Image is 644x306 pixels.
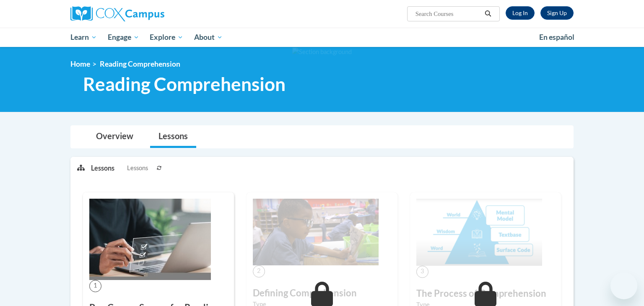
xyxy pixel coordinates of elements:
[189,28,228,47] a: About
[70,60,90,68] a: Home
[144,28,189,47] a: Explore
[415,9,482,19] input: Search Courses
[102,28,145,47] a: Engage
[127,163,148,173] span: Lessons
[70,32,97,42] span: Learn
[89,199,211,280] img: Course Image
[83,73,286,95] span: Reading Comprehension
[416,266,428,278] span: 3
[506,6,535,20] a: Log In
[253,287,391,300] h3: Defining Comprehension
[540,6,574,20] a: Register
[416,199,542,266] img: Course Image
[88,126,142,148] a: Overview
[482,9,494,19] button: Search
[292,47,352,57] img: Section background
[534,29,580,46] a: En español
[253,265,265,277] span: 2
[108,32,139,42] span: Engage
[253,199,379,265] img: Course Image
[58,28,586,47] div: Main menu
[70,6,164,21] img: Cox Campus
[539,33,574,41] span: En español
[150,126,196,148] a: Lessons
[89,280,101,292] span: 1
[65,28,102,47] a: Learn
[416,287,555,300] h3: The Process of Comprehension
[91,163,114,173] p: Lessons
[610,272,637,299] iframe: Button to launch messaging window
[150,32,183,42] span: Explore
[100,60,180,68] span: Reading Comprehension
[194,32,223,42] span: About
[70,6,230,21] a: Cox Campus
